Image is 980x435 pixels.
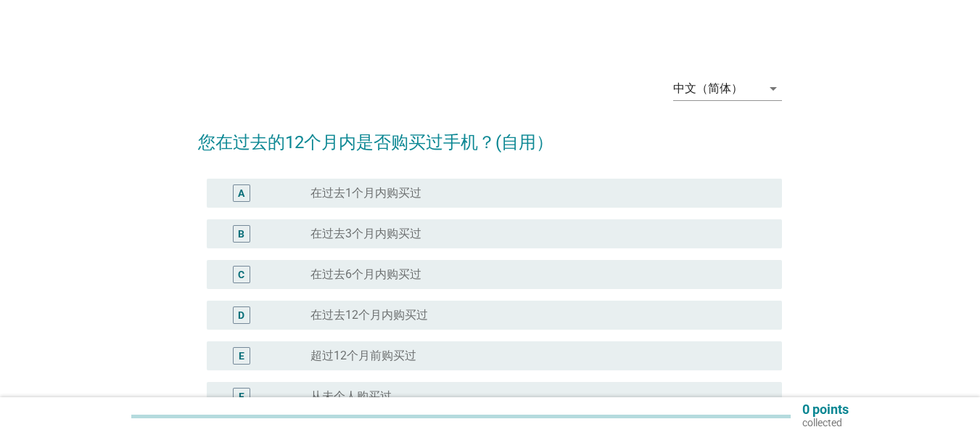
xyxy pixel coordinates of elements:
label: 在过去12个月内购买过 [310,308,428,322]
div: C [238,267,244,282]
div: D [238,308,244,323]
label: 从未个人购买过 [310,389,392,404]
div: 中文（简体） [673,82,743,95]
i: arrow_drop_down [765,80,782,97]
label: 在过去1个月内购买过 [310,186,421,200]
div: E [239,349,244,364]
label: 超过12个月前购买过 [310,349,416,363]
label: 在过去3个月内购买过 [310,227,421,241]
p: 0 points [802,403,849,416]
div: A [238,186,244,201]
p: collected [802,416,849,429]
div: F [239,389,244,404]
div: B [238,227,244,242]
label: 在过去6个月内购买过 [310,267,421,282]
h2: 您在过去的12个月内是否购买过手机？(自用） [198,115,782,155]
